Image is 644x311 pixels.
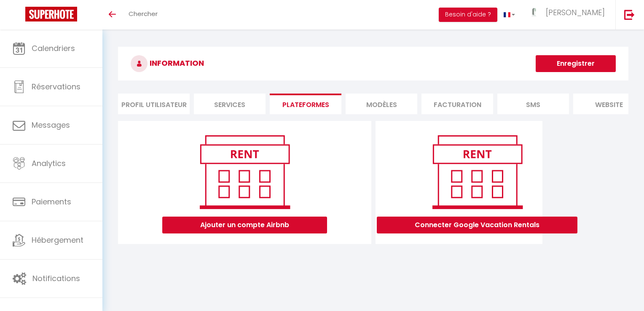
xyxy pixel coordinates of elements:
[32,235,83,245] span: Hébergement
[528,8,540,17] img: ...
[497,94,569,114] li: SMS
[32,81,80,92] span: Réservations
[194,94,266,114] li: Services
[118,47,628,80] h3: INFORMATION
[32,43,75,54] span: Calendriers
[32,273,80,284] span: Notifications
[129,9,158,18] span: Chercher
[377,217,577,233] button: Connecter Google Vacation Rentals
[270,94,341,114] li: Plateformes
[424,131,531,212] img: rent.png
[162,217,327,233] button: Ajouter un compte Airbnb
[32,158,66,169] span: Analytics
[191,131,298,212] img: rent.png
[118,94,190,114] li: Profil Utilisateur
[25,7,77,21] img: Super Booking
[421,94,493,114] li: Facturation
[439,8,497,22] button: Besoin d'aide ?
[536,55,616,72] button: Enregistrer
[624,9,635,20] img: logout
[346,94,417,114] li: MODÈLES
[546,7,605,18] span: [PERSON_NAME]
[32,120,70,130] span: Messages
[32,196,71,207] span: Paiements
